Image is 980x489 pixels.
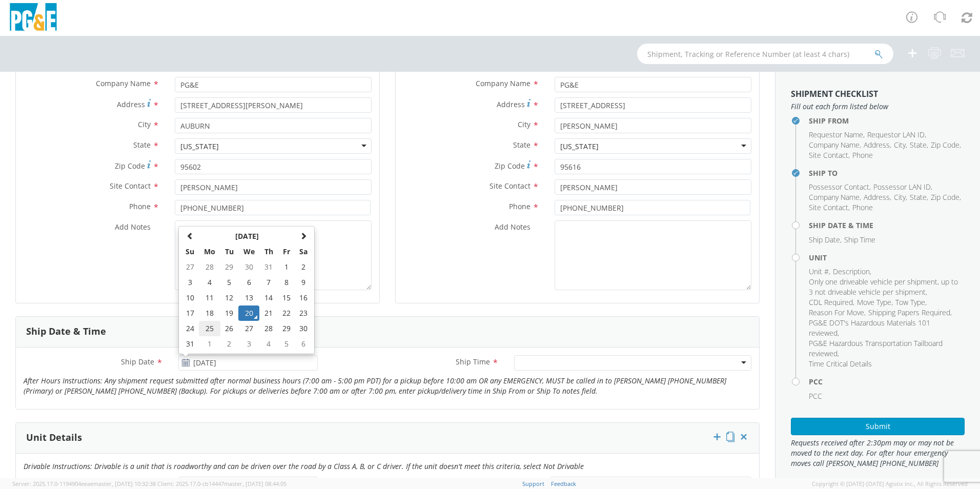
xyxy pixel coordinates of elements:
[278,290,295,305] td: 15
[181,321,199,336] td: 24
[868,308,952,318] li: ,
[220,321,238,336] td: 26
[295,275,312,290] td: 9
[26,433,82,443] h3: Unit Details
[809,277,958,297] span: Only one driveable vehicle per shipment, up to 3 not driveable vehicle per shipment
[910,140,927,150] span: State
[238,244,260,259] th: We
[857,297,893,308] li: ,
[931,140,959,150] span: Zip Code
[791,88,878,99] strong: Shipment Checklist
[809,297,853,307] span: CDL Required
[809,202,850,213] li: ,
[199,321,220,336] td: 25
[894,140,907,150] li: ,
[809,254,965,261] h4: Unit
[115,222,151,232] span: Add Notes
[199,305,220,321] td: 18
[295,244,312,259] th: Sa
[110,181,151,191] span: Site Contact
[809,182,869,192] span: Possessor Contact
[864,140,890,150] span: Address
[809,202,848,212] span: Site Contact
[238,275,260,290] td: 6
[187,232,194,239] span: Previous Month
[181,290,199,305] td: 10
[868,308,950,317] span: Shipping Papers Required
[300,232,307,239] span: Next Month
[495,222,530,232] span: Add Notes
[809,130,863,139] span: Requestor Name
[495,161,525,171] span: Zip Code
[864,192,891,202] li: ,
[560,141,599,152] div: [US_STATE]
[809,221,965,229] h4: Ship Date & Time
[809,235,840,244] span: Ship Date
[809,297,854,308] li: ,
[238,336,260,352] td: 3
[181,275,199,290] td: 3
[809,267,830,277] li: ,
[809,308,866,318] li: ,
[278,336,295,352] td: 5
[295,259,312,275] td: 2
[129,201,151,211] span: Phone
[220,305,238,321] td: 19
[864,192,890,202] span: Address
[809,338,943,358] span: PG&E Hazardous Transportation Tailboard reviewed
[133,140,151,150] span: State
[791,418,965,435] button: Submit
[522,480,544,487] a: Support
[115,161,145,171] span: Zip Code
[238,321,260,336] td: 27
[199,290,220,305] td: 11
[199,275,220,290] td: 4
[295,305,312,321] td: 23
[809,140,860,150] span: Company Name
[199,244,220,259] th: Mo
[476,78,530,88] span: Company Name
[199,336,220,352] td: 1
[873,182,932,192] li: ,
[833,267,870,276] span: Description
[809,150,848,160] span: Site Contact
[809,150,850,160] li: ,
[809,277,962,297] li: ,
[809,308,864,317] span: Reason For Move
[809,338,962,359] li: ,
[278,244,295,259] th: Fr
[259,305,277,321] td: 21
[852,202,873,212] span: Phone
[24,376,726,396] i: After Hours Instructions: Any shipment request submitted after normal business hours (7:00 am - 5...
[181,259,199,275] td: 27
[295,321,312,336] td: 30
[456,357,490,366] span: Ship Time
[181,336,199,352] td: 31
[278,321,295,336] td: 29
[220,259,238,275] td: 29
[220,244,238,259] th: Tu
[259,275,277,290] td: 7
[238,259,260,275] td: 30
[121,357,154,366] span: Ship Date
[809,267,829,276] span: Unit #
[894,192,906,202] span: City
[867,130,926,140] li: ,
[809,169,965,177] h4: Ship To
[181,305,199,321] td: 17
[864,140,891,150] li: ,
[497,99,525,109] span: Address
[26,327,106,337] h3: Ship Date & Time
[199,229,295,244] th: Select Month
[809,378,965,385] h4: PCC
[931,192,959,202] span: Zip Code
[791,101,965,112] span: Fill out each form listed below
[259,244,277,259] th: Th
[894,192,907,202] li: ,
[220,290,238,305] td: 12
[931,192,961,202] li: ,
[259,290,277,305] td: 14
[24,461,584,471] i: Drivable Instructions: Drivable is a unit that is roadworthy and can be driven over the road by a...
[93,480,156,487] span: master, [DATE] 10:32:38
[809,391,822,401] span: PCC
